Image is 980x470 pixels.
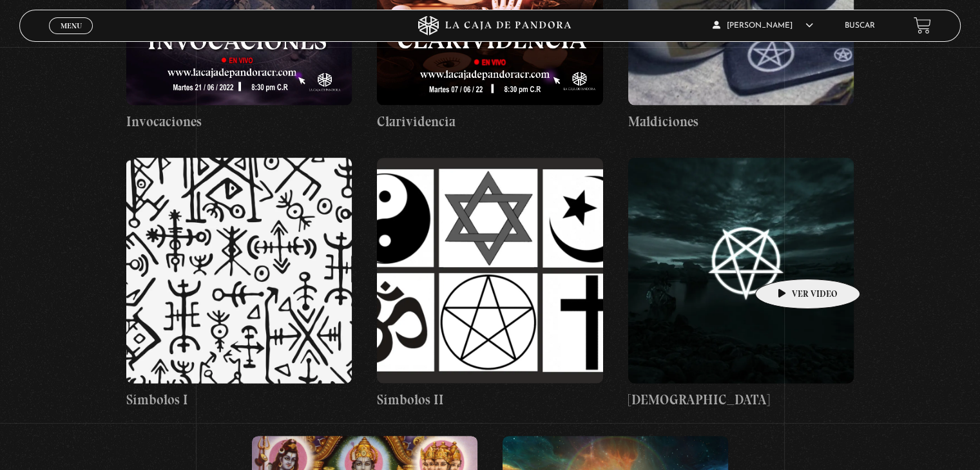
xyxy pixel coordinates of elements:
h4: Maldiciones [628,111,854,132]
h4: Invocaciones [126,111,352,132]
h4: Símbolos II [377,390,602,410]
h4: Símbolos I [126,390,352,410]
a: [DEMOGRAPHIC_DATA] [628,158,854,410]
span: Cerrar [56,32,86,41]
h4: Clarividencia [377,111,602,132]
a: Símbolos II [377,158,602,410]
a: Símbolos I [126,158,352,410]
a: Buscar [845,22,875,30]
h4: [DEMOGRAPHIC_DATA] [628,390,854,410]
span: [PERSON_NAME] [713,22,813,30]
a: View your shopping cart [914,17,931,34]
span: Menu [61,22,82,30]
